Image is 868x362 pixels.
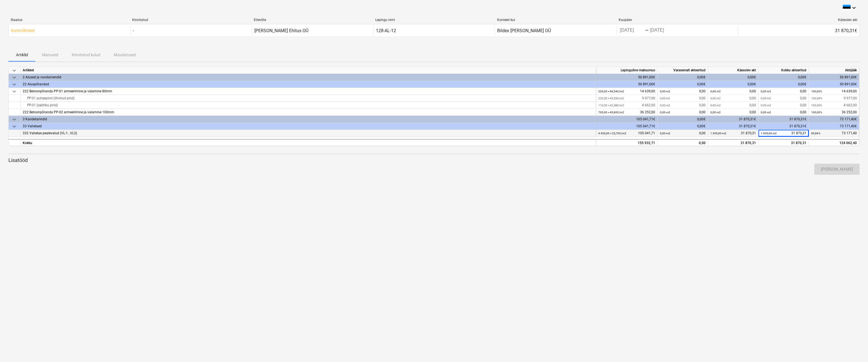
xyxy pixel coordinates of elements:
[658,67,708,74] div: Varasemalt akteeritud
[596,74,658,81] div: 50 891,00€
[811,90,822,93] small: 100,00%
[619,18,736,22] div: Kuupäev
[761,97,771,100] small: 0,00 m2
[710,132,726,135] small: 1 345,00 m2
[758,123,809,130] div: 31 870,31€
[497,28,551,33] div: Bildex [PERSON_NAME] OÜ
[809,67,859,74] div: Aktijääk
[596,81,658,88] div: 50 891,00€
[11,88,18,95] span: keyboard_arrow_down
[660,95,706,102] div: 0,00
[811,97,822,100] small: 100,00%
[809,116,859,123] div: 73 171,40€
[811,132,820,135] small: 69,66%
[11,123,18,130] span: keyboard_arrow_down
[811,111,822,114] small: 100,00%
[660,140,706,147] div: 0,00
[809,74,859,81] div: 50 891,00€
[133,28,134,33] div: -
[598,104,624,107] small: 110,00 × 42,38€ / m2
[710,104,721,107] small: 0,00 m2
[254,18,371,22] div: Ettevõte
[811,102,857,109] div: 4 662,00
[710,88,756,95] div: 0,00
[376,28,396,33] div: 128-AL-12
[598,140,655,147] div: 155 932,71
[23,88,594,95] div: 222 Betoonpõranda PP-01 armeerimine ja valamine 80mm
[23,74,594,81] div: 2 Alused ja vundamendid
[758,67,809,74] div: Kokku akteeritud
[658,81,708,88] div: 0,00€
[738,26,859,35] div: 31 870,31€
[11,28,34,34] p: Kontrollimisel
[23,123,594,130] div: 33 Vahelaed
[811,140,857,147] div: 124 062,40
[710,102,756,109] div: 0,00
[11,81,18,88] span: keyboard_arrow_down
[761,104,771,107] small: 0,00 m2
[708,74,758,81] div: 0,00€
[761,90,771,93] small: 0,00 m2
[658,116,708,123] div: 0,00€
[851,4,857,11] i: keyboard_arrow_down
[645,29,649,32] div: -
[809,123,859,130] div: 73 171,40€
[11,67,18,74] span: keyboard_arrow_down
[811,109,857,116] div: 36 252,00
[11,74,18,81] span: keyboard_arrow_down
[708,123,758,130] div: 31 870,31€
[23,109,594,116] div: 222 Betoonpõranda PP-02 armeerimine ja valamine 100mm
[596,116,658,123] div: 105 041,71€
[20,139,596,146] div: Kokku
[660,90,670,93] small: 0,00 m2
[761,132,777,135] small: 1 345,00 m2
[811,104,822,107] small: 100,00%
[710,111,721,114] small: 0,00 m2
[761,95,806,102] div: 0,00
[660,109,706,116] div: 0,00
[658,123,708,130] div: 0,00€
[660,111,670,114] small: 0,00 m2
[598,88,655,95] div: 14 639,00
[708,81,758,88] div: 0,00€
[375,18,492,22] div: Lepingu nimi
[598,102,655,109] div: 4 662,00
[660,104,670,107] small: 0,00 m2
[809,81,859,88] div: 50 891,00€
[660,130,706,137] div: 0,00
[758,116,809,123] div: 31 870,31€
[23,95,594,102] div: PP-01 puhaspind (lihvitud pind)
[660,132,670,135] small: 0,00 m2
[658,74,708,81] div: 0,00€
[11,18,128,22] div: Staatus
[23,81,594,88] div: 22 Aluspõrandad
[596,123,658,130] div: 105 041,71€
[15,52,29,58] p: Artiklid
[660,97,670,100] small: 0,00 m2
[598,109,655,116] div: 36 252,00
[811,130,857,137] div: 73 171,40
[761,111,771,114] small: 0,00 m2
[619,27,645,34] input: Algus
[811,95,857,102] div: 9 977,00
[660,102,706,109] div: 0,00
[598,95,655,102] div: 9 977,00
[761,102,806,109] div: 0,00
[758,74,809,81] div: 0,00€
[811,88,857,95] div: 14 639,00
[598,132,626,135] small: 4 433,00 × 23,70€ / m2
[11,116,18,123] span: keyboard_arrow_down
[20,67,596,74] div: Artikkel
[254,28,308,33] div: [PERSON_NAME] Ehitus OÜ
[132,18,249,22] div: Kinnitatud
[758,139,809,146] div: 31 870,31
[710,109,756,116] div: 0,00
[708,116,758,123] div: 31 870,31€
[710,90,721,93] small: 0,00 m2
[649,27,675,34] input: Lõpp
[598,130,655,137] div: 105 041,71
[710,95,756,102] div: 0,00
[710,140,756,147] div: 31 870,31
[761,88,806,95] div: 0,00
[598,111,624,114] small: 795,00 × 45,60€ / m2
